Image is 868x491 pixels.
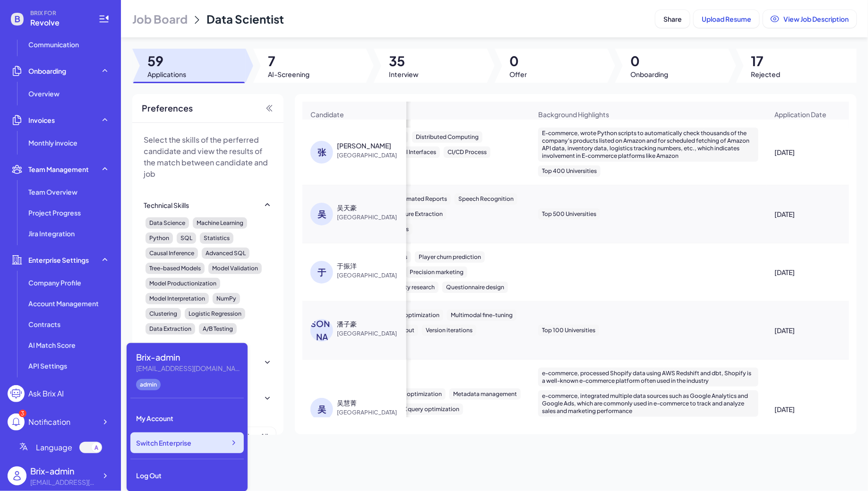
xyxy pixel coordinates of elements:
[630,52,668,69] span: 0
[202,248,249,259] div: Advanced SQL
[8,466,26,485] img: user_logo.png
[337,271,408,280] span: [GEOGRAPHIC_DATA]
[177,233,196,244] div: SQL
[146,233,173,244] div: Python
[19,410,26,417] div: 3
[767,259,842,285] div: [DATE]
[28,164,89,174] span: Team Management
[630,69,668,79] span: Onboarding
[538,390,758,417] div: e-commerce, integrated multiple data sources such as Google Analytics and Google Ads, which are c...
[136,379,161,390] div: admin
[337,261,357,270] div: 于振洋
[242,432,268,440] span: Clear All
[310,141,333,164] div: 张
[538,368,758,387] div: e-commerce, processed Shopify data using AWS Redshift and dbt, Shopify is a well-known e-commerce...
[30,17,87,28] span: Revolve
[455,193,517,205] div: Speech Recognition
[774,110,826,119] span: Application Date
[510,69,527,79] span: Offer
[337,141,391,150] div: 张琦
[147,52,186,69] span: 59
[146,263,205,274] div: Tree-based Models
[132,11,188,26] span: Job Board
[389,52,419,69] span: 35
[538,325,599,336] div: Top 100 Universities
[185,308,245,319] div: Logistic Regression
[767,201,842,227] div: [DATE]
[422,325,476,336] div: Version iterations
[28,299,99,308] span: Account Management
[144,134,272,180] p: Select the skills of the perferred candidate and view the results of the match between candidate ...
[30,9,87,17] span: BRIX FOR
[268,52,310,69] span: 7
[200,233,233,244] div: Statistics
[142,102,193,115] span: Preferences
[28,40,79,49] span: Communication
[213,293,240,304] div: NumPy
[136,351,240,363] div: Brix-admin
[538,208,600,220] div: Top 500 Universities
[28,89,60,98] span: Overview
[130,465,244,486] div: Log Out
[337,398,357,407] div: 吴慧菁
[767,396,842,422] div: [DATE]
[389,193,451,205] div: Automated Reports
[147,69,186,79] span: Applications
[146,278,220,289] div: Model Productionization
[663,15,682,23] span: Share
[146,217,189,229] div: Data Science
[28,229,75,238] span: Jira Integration
[751,69,781,79] span: Rejected
[337,408,408,417] span: [GEOGRAPHIC_DATA]
[694,10,759,28] button: Upload Resume
[538,128,758,162] div: E-commerce, wrote Python scripts to automatically check thousands of the company's products liste...
[28,208,81,217] span: Project Progress
[371,310,443,321] div: Parameter optimization
[337,203,357,212] div: 吴天豪
[389,69,419,79] span: Interview
[30,477,96,487] div: flora@joinbrix.com
[538,165,601,177] div: Top 400 Universities
[751,52,781,69] span: 17
[146,308,181,319] div: Clustering
[146,248,198,259] div: Causal Inference
[28,255,89,265] span: Enterprise Settings
[447,310,516,321] div: Multimodal fine-tuning
[406,267,467,278] div: Precision marketing
[449,388,521,400] div: Metadata management
[310,203,333,225] div: 吴
[337,319,357,328] div: 潘子豪
[412,131,482,143] div: Distributed Computing
[442,282,508,293] div: Questionnaire design
[783,15,849,23] span: View Job Description
[208,263,262,274] div: Model Validation
[310,261,333,284] div: 于
[379,282,438,293] div: Smart city research
[386,388,446,400] div: Spark optimization
[444,146,490,158] div: CI/CD Process
[28,388,64,399] div: Ask Brix AI
[310,110,344,119] span: Candidate
[28,187,77,197] span: Team Overview
[702,15,751,23] span: Upload Resume
[28,361,67,370] span: API Settings
[28,340,76,350] span: AI Match Score
[385,146,440,158] div: Restful Interfaces
[310,319,333,342] div: [PERSON_NAME]
[655,10,690,28] button: Share
[389,208,447,220] div: Feature Extraction
[28,115,55,125] span: Invoices
[146,293,209,304] div: Model Interpretation
[28,319,60,329] span: Contracts
[337,329,408,338] span: [GEOGRAPHIC_DATA]
[763,10,857,28] button: View Job Description
[234,427,276,445] button: Clear All
[538,110,609,119] span: Background Highlights
[392,404,463,415] div: DAX query optimization
[36,442,72,453] span: Language
[767,139,842,165] div: [DATE]
[130,408,244,429] div: My Account
[28,416,70,428] div: Notification
[28,278,81,287] span: Company Profile
[28,66,66,76] span: Onboarding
